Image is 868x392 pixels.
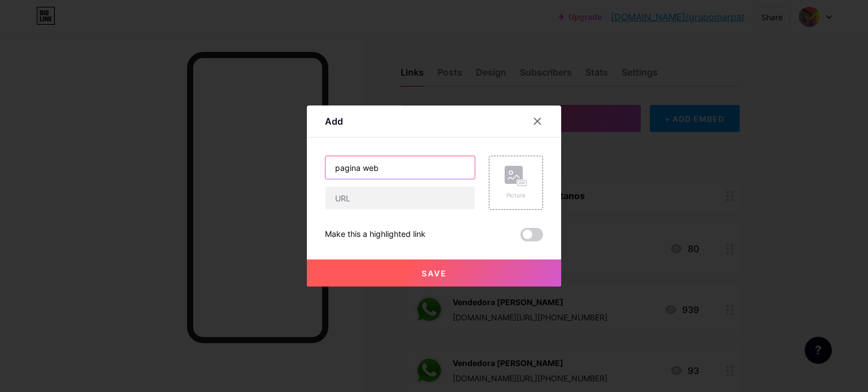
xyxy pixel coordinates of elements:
div: Picture [505,191,527,200]
button: Save [307,259,561,287]
div: Make this a highlighted link [325,228,426,241]
span: Save [422,268,447,278]
input: Title [325,156,475,179]
div: Add [325,114,343,128]
input: URL [325,187,475,209]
